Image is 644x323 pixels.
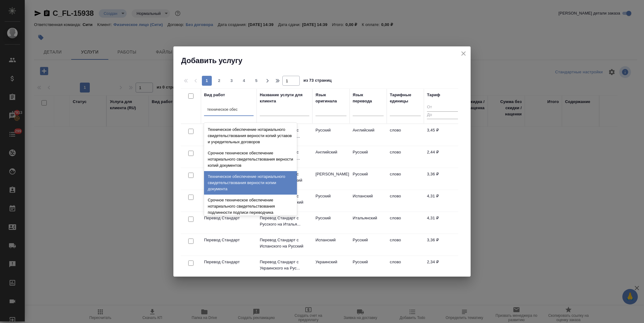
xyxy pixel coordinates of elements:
[424,124,461,146] td: 3,45 ₽
[350,256,387,278] td: Русский
[204,124,297,148] div: Техническое обеспечение нотариального свидетельствования верности копий уставов и учредительных д...
[260,92,309,104] div: Название услуги для клиента
[260,259,309,271] p: Перевод Стандарт с Украинского на Рус...
[315,92,346,104] div: Язык оригинала
[204,148,297,171] div: Срочное техническое обеспечение нотариального свидетельствования верности копий документов
[239,76,249,86] button: 4
[390,92,421,104] div: Тарифные единицы
[204,237,254,243] p: Перевод Стандарт
[350,234,387,256] td: Русский
[260,237,309,249] p: Перевод Стандарт с Испанского на Русский
[424,234,461,256] td: 3,36 ₽
[204,215,254,221] p: Перевод Стандарт
[204,195,297,218] div: Срочное техническое обеспечение нотариального свидетельствования подлинности подписи переводчика
[204,259,254,265] p: Перевод Стандарт
[387,146,424,168] td: слово
[350,190,387,212] td: Испанский
[251,78,261,84] span: 5
[204,92,225,98] div: Вид работ
[387,234,424,256] td: слово
[312,168,350,190] td: [PERSON_NAME]
[427,104,458,111] input: От
[424,146,461,168] td: 2,44 ₽
[251,76,261,86] button: 5
[427,92,440,98] div: Тариф
[387,190,424,212] td: слово
[424,190,461,212] td: 4,31 ₽
[350,168,387,190] td: Русский
[260,215,309,227] p: Перевод Стандарт с Русского на Италья...
[387,256,424,278] td: слово
[181,56,471,66] h2: Добавить услугу
[303,77,332,86] span: из 73 страниц
[214,76,224,86] button: 2
[239,78,249,84] span: 4
[350,146,387,168] td: Русский
[350,124,387,146] td: Английский
[424,168,461,190] td: 3,36 ₽
[459,49,468,58] button: close
[312,190,350,212] td: Русский
[312,124,350,146] td: Русский
[227,76,237,86] button: 3
[214,78,224,84] span: 2
[424,212,461,234] td: 4,31 ₽
[312,146,350,168] td: Английский
[424,256,461,278] td: 2,34 ₽
[350,212,387,234] td: Итальянский
[387,168,424,190] td: слово
[353,92,384,104] div: Язык перевода
[427,111,458,119] input: До
[387,124,424,146] td: слово
[227,78,237,84] span: 3
[312,234,350,256] td: Испанский
[312,256,350,278] td: Украинский
[387,212,424,234] td: слово
[204,171,297,195] div: Техническое обеспечение нотариального свидетельствования верности копии документа
[312,212,350,234] td: Русский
